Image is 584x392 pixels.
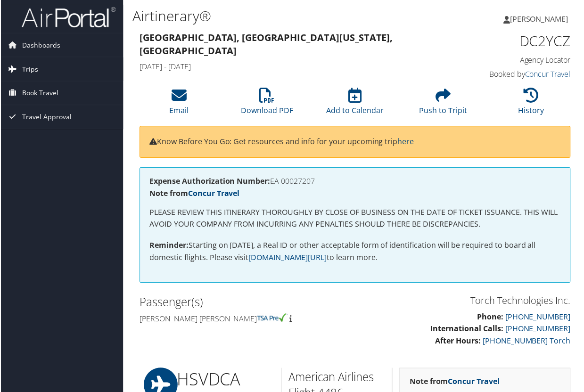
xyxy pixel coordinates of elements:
p: Starting on [DATE], a Real ID or other acceptable form of identification will be required to boar... [149,240,561,264]
strong: Expense Authorization Number: [149,176,270,187]
p: Know Before You Go: Get resources and info for your upcoming trip [149,136,561,148]
a: Email [169,93,188,116]
strong: International Calls: [431,324,504,335]
a: [DOMAIN_NAME][URL] [248,253,327,263]
h1: Airtinerary® [132,6,429,26]
strong: Note from [410,377,500,388]
strong: Note from [149,188,239,199]
a: [PHONE_NUMBER] [506,324,571,335]
strong: [GEOGRAPHIC_DATA], [GEOGRAPHIC_DATA] [US_STATE], [GEOGRAPHIC_DATA] [139,31,393,57]
h4: [PERSON_NAME] [PERSON_NAME] [139,314,348,325]
h1: DC2YCZ [474,31,571,51]
a: here [398,137,414,147]
img: airportal-logo.png [21,6,115,28]
a: History [519,93,545,116]
a: [PERSON_NAME] [504,5,578,33]
a: Concur Travel [188,188,239,199]
span: Trips [21,57,37,81]
a: [PHONE_NUMBER] Torch [483,336,571,347]
h4: EA 00027207 [149,178,561,185]
span: Book Travel [21,82,58,105]
a: Concur Travel [526,69,571,80]
h2: Passenger(s) [139,295,348,311]
span: Dashboards [21,33,59,57]
h4: Agency Locator [474,55,571,65]
a: Add to Calendar [326,93,384,116]
h4: [DATE] - [DATE] [139,61,460,72]
span: Travel Approval [21,106,71,129]
span: [PERSON_NAME] [510,14,569,24]
a: [PHONE_NUMBER] [506,312,571,323]
strong: After Hours: [436,336,481,347]
img: tsa-precheck.png [257,314,288,323]
h4: Booked by [474,69,571,80]
a: Concur Travel [448,377,500,388]
h3: Torch Technologies Inc. [362,295,572,308]
a: Download PDF [241,93,293,116]
strong: Reminder: [149,241,188,251]
p: PLEASE REVIEW THIS ITINERARY THOROUGHLY BY CLOSE OF BUSINESS ON THE DATE OF TICKET ISSUANCE. THIS... [149,207,561,231]
a: Push to Tripit [419,93,468,116]
strong: Phone: [477,312,504,323]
